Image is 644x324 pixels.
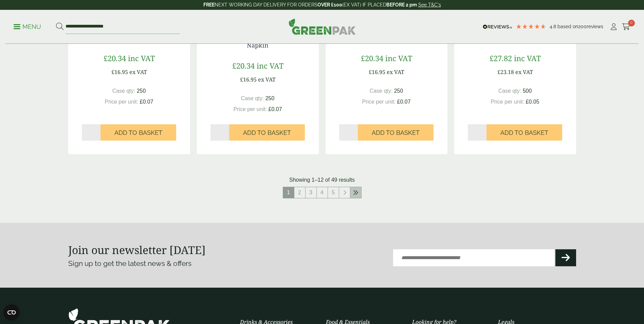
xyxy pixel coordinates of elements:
span: 250 [394,88,403,94]
span: 200 [578,24,587,29]
button: Open CMP widget [3,304,20,321]
span: Case qty: [112,88,135,94]
span: 0 [628,20,635,26]
strong: OVER £100 [317,2,342,7]
span: 500 [523,88,532,94]
span: ex VAT [258,76,276,83]
span: £16.95 [240,76,257,83]
strong: FREE [203,2,215,7]
span: 4.8 [550,24,557,29]
span: £23.18 [497,68,514,76]
button: Add to Basket [358,124,434,141]
button: Add to Basket [486,124,562,141]
span: Price per unit: [233,106,267,112]
span: £0.05 [526,99,539,105]
span: £20.34 [232,60,255,71]
button: Add to Basket [229,124,305,141]
span: Add to Basket [500,129,548,137]
div: 4.79 Stars [516,23,546,30]
span: £16.95 [369,68,385,76]
a: Menu [14,23,41,30]
span: £0.07 [269,106,282,112]
img: GreenPak Supplies [289,18,356,35]
span: £16.95 [111,68,128,76]
span: inc VAT [514,53,541,63]
span: Price per unit: [491,99,524,105]
span: £20.34 [361,53,383,63]
span: ex VAT [515,68,533,76]
span: Case qty: [498,88,521,94]
strong: BEFORE 2 pm [386,2,417,7]
span: Case qty: [241,95,264,101]
span: Add to Basket [114,129,162,137]
span: ex VAT [129,68,147,76]
span: reviews [587,24,603,29]
i: My Account [609,23,618,30]
span: inc VAT [385,53,412,63]
span: £20.34 [104,53,126,63]
i: Cart [622,23,630,30]
button: Add to Basket [100,124,176,141]
a: 2 [294,187,305,198]
img: REVIEWS.io [483,24,512,29]
span: 250 [265,95,275,101]
strong: Join our newsletter [DATE] [68,242,206,257]
span: £0.07 [397,99,411,105]
span: Case qty: [370,88,393,94]
p: Sign up to get the latest news & offers [68,258,297,269]
span: 250 [137,88,146,94]
span: inc VAT [257,60,283,71]
a: See T&C's [418,2,441,7]
span: Based on [557,24,578,29]
p: Menu [14,23,41,31]
span: 1 [283,187,294,198]
a: 0 [622,22,630,32]
span: £0.07 [140,99,153,105]
span: inc VAT [128,53,155,63]
a: 3 [306,187,316,198]
a: 5 [328,187,339,198]
span: Price per unit: [105,99,138,105]
span: Add to Basket [243,129,291,137]
span: Price per unit: [362,99,395,105]
span: ex VAT [387,68,404,76]
span: £27.82 [490,53,512,63]
p: Showing 1–12 of 49 results [289,176,355,184]
span: Add to Basket [372,129,420,137]
a: 4 [317,187,328,198]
